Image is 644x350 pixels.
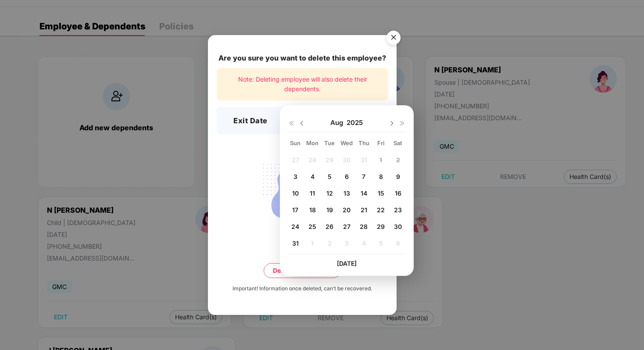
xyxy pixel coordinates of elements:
div: Are you sure you want to delete this employee? [217,53,388,64]
span: 8 [379,173,383,180]
span: 14 [361,189,367,197]
div: Wed [339,139,354,147]
span: 19 [326,206,333,214]
img: svg+xml;base64,PHN2ZyB4bWxucz0iaHR0cDovL3d3dy53My5vcmcvMjAwMC9zdmciIHdpZHRoPSIyMjQiIGhlaWdodD0iMT... [253,159,351,227]
span: 12 [326,189,333,197]
span: 31 [292,239,299,247]
span: 26 [326,223,333,230]
div: Sat [390,139,406,147]
img: svg+xml;base64,PHN2ZyBpZD0iRHJvcGRvd24tMzJ4MzIiIHhtbG5zPSJodHRwOi8vd3d3LnczLm9yZy8yMDAwL3N2ZyIgd2... [388,120,395,127]
div: Mon [305,139,320,147]
span: 13 [343,189,350,197]
span: 20 [343,206,351,214]
h3: Exit Date [233,115,268,127]
span: 7 [362,173,365,180]
span: 17 [292,206,298,214]
div: Fri [373,139,389,147]
span: 24 [291,223,299,230]
button: Close [381,27,405,50]
div: Note: Deleting employee will also delete their dependents. [217,68,388,101]
span: Aug [330,118,347,127]
button: Delete permanently [264,263,341,278]
div: Important! Information once deleted, can’t be recovered. [233,285,372,293]
span: 21 [361,206,367,214]
span: 2025 [347,118,363,127]
img: svg+xml;base64,PHN2ZyB4bWxucz0iaHR0cDovL3d3dy53My5vcmcvMjAwMC9zdmciIHdpZHRoPSI1NiIgaGVpZ2h0PSI1Ni... [381,27,406,51]
span: 22 [377,206,385,214]
div: Thu [356,139,372,147]
img: svg+xml;base64,PHN2ZyB4bWxucz0iaHR0cDovL3d3dy53My5vcmcvMjAwMC9zdmciIHdpZHRoPSIxNiIgaGVpZ2h0PSIxNi... [399,120,406,127]
div: Sun [288,139,303,147]
span: 10 [292,189,299,197]
span: 25 [308,223,316,230]
div: Tue [322,139,337,147]
span: 18 [309,206,316,214]
span: 9 [396,173,400,180]
span: 5 [328,173,332,180]
span: 16 [395,189,401,197]
span: 28 [360,223,368,230]
span: [DATE] [337,260,357,267]
span: 27 [343,223,351,230]
img: svg+xml;base64,PHN2ZyB4bWxucz0iaHR0cDovL3d3dy53My5vcmcvMjAwMC9zdmciIHdpZHRoPSIxNiIgaGVpZ2h0PSIxNi... [288,120,295,127]
span: 11 [310,189,315,197]
span: 23 [394,206,402,214]
span: 4 [311,173,315,180]
span: 30 [394,223,402,230]
img: svg+xml;base64,PHN2ZyBpZD0iRHJvcGRvd24tMzJ4MzIiIHhtbG5zPSJodHRwOi8vd3d3LnczLm9yZy8yMDAwL3N2ZyIgd2... [298,120,305,127]
span: 3 [293,173,297,180]
span: 15 [378,189,384,197]
span: 29 [377,223,385,230]
span: 6 [345,173,349,180]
